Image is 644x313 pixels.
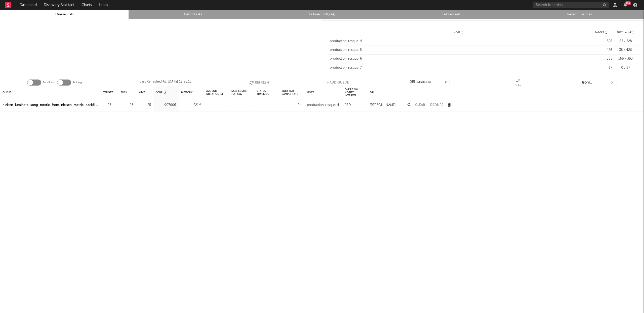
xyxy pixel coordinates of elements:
[595,31,604,34] span: Target
[3,12,126,18] a: Queue Stats
[138,102,151,108] div: 25
[533,2,609,8] input: Search for artists
[307,87,314,98] div: Host
[282,87,302,98] div: Job Stats Sample Rate
[345,87,365,98] div: Overflow Notify Interval
[389,12,512,18] a: Failure Feed
[615,65,636,70] div: 0 / 67
[590,65,612,70] div: 67
[307,102,339,108] div: production-resque-4
[43,80,55,86] label: Job Stats
[121,87,127,98] div: Busy
[249,79,269,86] button: Refresh
[330,65,587,70] div: production-resque-7
[132,12,255,18] a: Batch Tasks
[3,102,98,108] a: nielsen_luminate_song_metric_from_nielsen_metric_backfiller
[625,1,631,5] div: 99 +
[518,12,641,18] a: Recent Changes
[206,87,226,98] div: Avg Job Duration (s)
[579,79,617,86] input: Search...
[103,87,113,98] div: Target
[231,87,252,98] div: Sample Size For Avg
[327,79,349,86] button: + Add Queue
[370,87,374,98] div: DRI
[454,31,460,34] span: Host
[515,83,521,89] div: Jobs
[282,102,302,108] div: 0.1
[410,79,431,85] div: DRI
[260,12,384,18] a: Failures (250,274)
[330,56,587,61] div: production-resque-6
[615,56,636,61] div: 169 / 393
[138,87,145,98] div: Alive
[590,56,612,61] div: 393
[590,39,612,44] div: 528
[345,102,351,108] div: P7D
[615,39,636,44] div: 83 / 528
[515,79,521,88] div: Jobs
[257,87,277,98] div: Status Tracking
[181,102,201,108] div: 221M
[416,79,431,85] span: ( 8 / 8 selected)
[140,79,191,86] div: Last Refreshed At: [DATE] 19:25:15
[370,102,396,108] div: [PERSON_NAME]
[121,102,133,108] div: 25
[156,102,176,108] div: 907006
[3,87,11,98] div: Queue
[430,103,443,107] button: Dedupe
[156,87,166,98] div: Jobs
[330,39,587,44] div: production-resque-4
[623,3,627,7] button: 99+
[330,48,587,53] div: production-resque-5
[415,103,425,107] button: Clear
[617,31,632,34] span: Busy / Alive
[615,48,636,53] div: 38 / 426
[181,87,192,98] div: Memory
[103,102,111,108] div: 25
[72,80,82,86] label: Polling
[590,48,612,53] div: 426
